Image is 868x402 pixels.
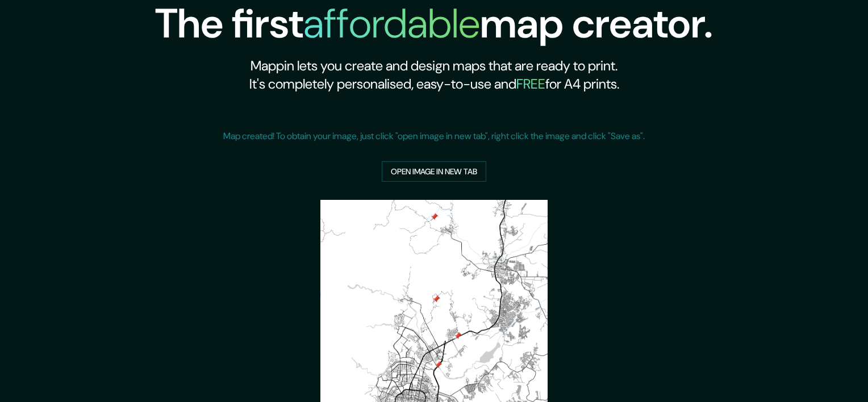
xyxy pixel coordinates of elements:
h2: Mappin lets you create and design maps that are ready to print. It's completely personalised, eas... [155,57,713,93]
p: Map created! To obtain your image, just click "open image in new tab", right click the image and ... [223,129,645,143]
h5: FREE [516,75,545,93]
a: Open image in new tab [382,161,486,182]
